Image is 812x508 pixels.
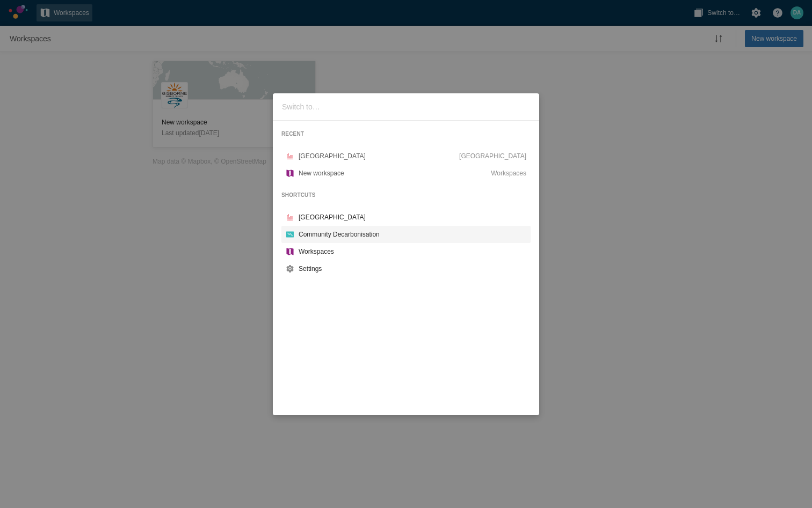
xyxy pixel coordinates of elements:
div: App switcher [273,93,539,415]
div: Workspaces [299,246,526,257]
span: [GEOGRAPHIC_DATA] [459,151,526,161]
span: Workspaces [491,168,526,179]
a: Settings [281,260,531,277]
h4: RECENT [281,129,531,139]
div: New workspace [299,168,491,179]
input: Switch to… [277,98,535,116]
div: [GEOGRAPHIC_DATA] [299,212,526,223]
div: Settings [299,263,526,274]
a: [GEOGRAPHIC_DATA][GEOGRAPHIC_DATA] [281,148,531,165]
div: [GEOGRAPHIC_DATA] [299,151,459,161]
a: [GEOGRAPHIC_DATA] [281,209,531,226]
a: New workspaceWorkspaces [281,165,531,182]
a: Workspaces [281,243,531,260]
div: Community Decarbonisation [299,229,526,240]
h4: SHORTCUTS [281,190,531,200]
a: Community Decarbonisation [281,226,531,243]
